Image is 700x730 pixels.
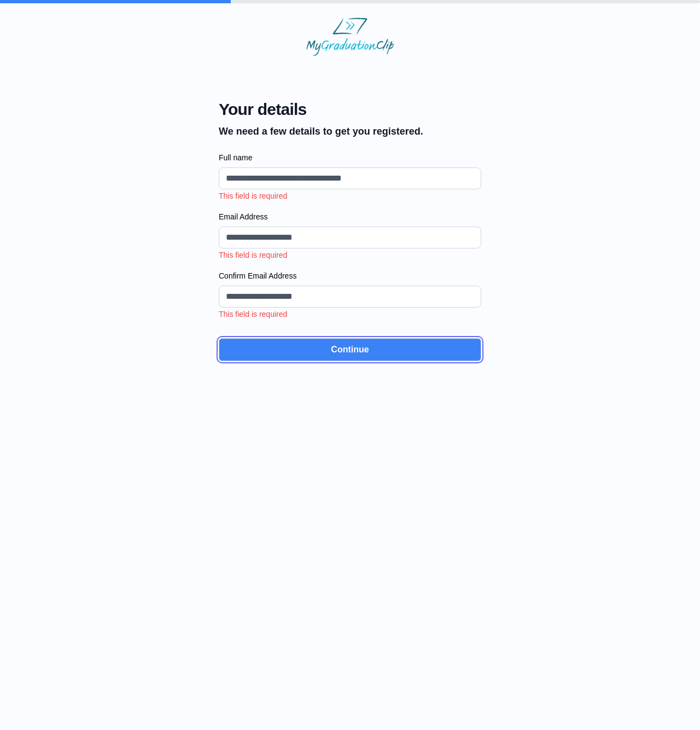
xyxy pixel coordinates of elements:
[219,338,481,361] button: Continue
[219,211,481,222] label: Email Address
[219,192,287,200] span: This field is required
[306,18,394,56] img: MyGraduationClip
[219,270,481,281] label: Confirm Email Address
[219,152,481,163] label: Full name
[219,251,287,259] span: This field is required
[219,310,287,318] span: This field is required
[219,124,423,139] p: We need a few details to get you registered.
[219,100,423,119] span: Your details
